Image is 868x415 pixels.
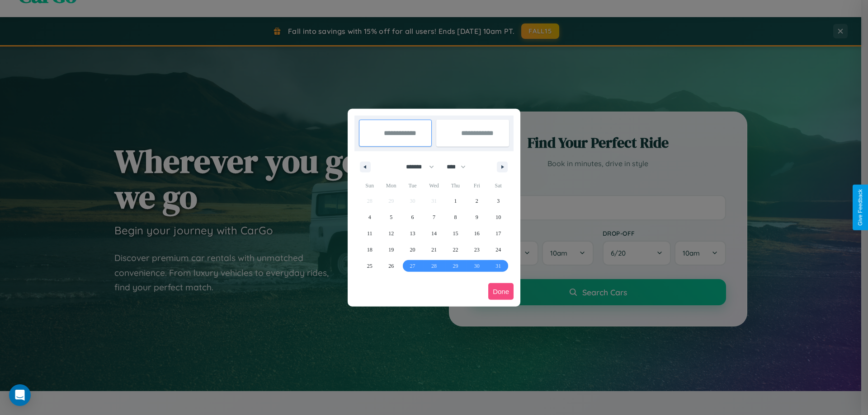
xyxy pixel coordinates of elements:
span: Wed [423,178,444,193]
span: 4 [368,209,371,225]
button: 19 [380,242,401,258]
button: 11 [359,225,380,242]
span: 14 [431,225,437,242]
button: 14 [423,225,444,242]
span: Sun [359,178,380,193]
span: 8 [454,209,457,225]
button: 4 [359,209,380,225]
span: Fri [466,178,487,193]
span: 1 [454,193,457,209]
span: 3 [497,193,500,209]
button: 17 [488,225,509,242]
button: 2 [466,193,487,209]
span: 13 [410,225,415,242]
span: 25 [367,258,373,274]
span: 17 [495,225,501,242]
span: 20 [410,242,415,258]
button: 20 [402,242,423,258]
span: Mon [380,178,401,193]
span: 31 [495,258,501,274]
button: Done [488,283,514,300]
button: 25 [359,258,380,274]
span: 18 [367,242,373,258]
span: 7 [433,209,435,225]
button: 6 [402,209,423,225]
span: 15 [453,225,458,242]
button: 24 [488,242,509,258]
span: 28 [431,258,437,274]
span: Sat [488,178,509,193]
button: 12 [380,225,401,242]
button: 31 [488,258,509,274]
span: 29 [453,258,458,274]
span: 16 [474,225,480,242]
span: 30 [474,258,480,274]
span: 12 [388,225,394,242]
span: 26 [388,258,394,274]
button: 9 [466,209,487,225]
span: 24 [495,242,501,258]
button: 13 [402,225,423,242]
button: 15 [445,225,466,242]
button: 27 [402,258,423,274]
button: 18 [359,242,380,258]
span: 22 [453,242,458,258]
button: 5 [380,209,401,225]
button: 7 [423,209,444,225]
span: 9 [476,209,478,225]
span: 6 [411,209,414,225]
span: 5 [390,209,392,225]
button: 22 [445,242,466,258]
span: 10 [495,209,501,225]
button: 21 [423,242,444,258]
div: Give Feedback [857,189,863,226]
button: 8 [445,209,466,225]
button: 3 [488,193,509,209]
button: 1 [445,193,466,209]
span: 23 [474,242,480,258]
span: Thu [445,178,466,193]
button: 10 [488,209,509,225]
button: 23 [466,242,487,258]
button: 28 [423,258,444,274]
span: 27 [410,258,415,274]
button: 29 [445,258,466,274]
span: 21 [431,242,437,258]
span: Tue [402,178,423,193]
span: 2 [476,193,478,209]
button: 30 [466,258,487,274]
div: Open Intercom Messenger [9,384,31,406]
span: 19 [388,242,394,258]
button: 26 [380,258,401,274]
span: 11 [367,225,373,242]
button: 16 [466,225,487,242]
